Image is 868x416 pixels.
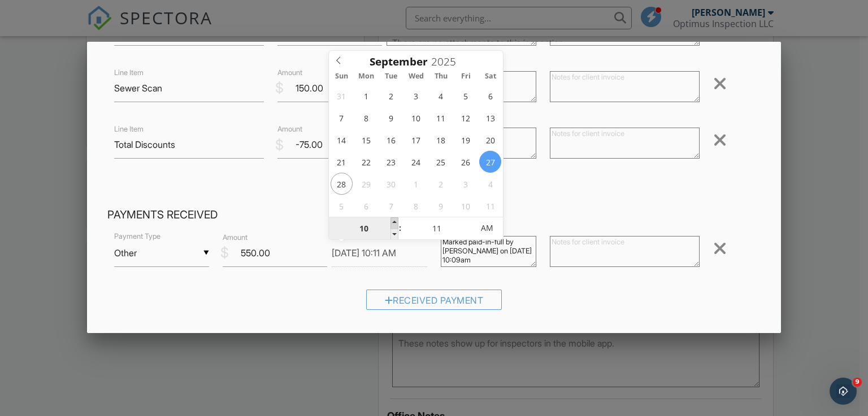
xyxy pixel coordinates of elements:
[479,85,501,107] span: September 6, 2025
[454,85,476,107] span: September 5, 2025
[428,73,453,80] span: Thu
[275,78,284,98] div: $
[275,135,284,155] div: $
[220,243,229,262] div: $
[223,233,248,243] label: Amount
[428,54,465,69] input: Scroll to increment
[370,56,428,67] span: Scroll to increment
[454,151,476,173] span: September 26, 2025
[830,378,857,405] iframe: Intercom live chat
[454,129,476,151] span: September 19, 2025
[479,107,501,129] span: September 13, 2025
[453,73,478,80] span: Fri
[429,107,452,129] span: September 11, 2025
[380,85,402,107] span: September 2, 2025
[354,73,379,80] span: Mon
[402,217,471,240] input: Scroll to increment
[114,68,144,78] label: Line Item
[429,129,452,151] span: September 18, 2025
[277,68,302,78] label: Amount
[380,151,402,173] span: September 23, 2025
[366,290,502,310] div: Received Payment
[398,217,402,239] span: :
[429,151,452,173] span: September 25, 2025
[114,124,144,134] label: Line Item
[331,129,353,151] span: September 14, 2025
[479,129,501,151] span: September 20, 2025
[853,378,862,387] span: 9
[331,151,353,173] span: September 21, 2025
[114,231,160,242] label: Payment Type
[405,85,427,107] span: September 3, 2025
[454,107,476,129] span: September 12, 2025
[355,151,377,173] span: September 22, 2025
[441,236,536,267] textarea: Marked paid-in-full by [PERSON_NAME] on [DATE] 10:09am
[479,151,501,173] span: September 27, 2025
[355,129,377,151] span: September 15, 2025
[405,129,427,151] span: September 17, 2025
[379,73,403,80] span: Tue
[472,217,503,239] span: Click to toggle
[441,332,478,342] label: Invoice text
[277,124,302,134] label: Amount
[331,107,353,129] span: September 7, 2025
[366,297,502,309] a: Received Payment
[107,332,155,342] label: Payment notes
[403,73,428,80] span: Wed
[380,129,402,151] span: September 16, 2025
[478,73,503,80] span: Sat
[331,173,353,195] span: September 28, 2025
[329,73,354,80] span: Sun
[405,107,427,129] span: September 10, 2025
[329,217,398,240] input: Scroll to increment
[355,85,377,107] span: September 1, 2025
[107,208,761,222] h4: Payments Received
[429,85,452,107] span: September 4, 2025
[332,233,354,243] label: Paid at
[380,107,402,129] span: September 9, 2025
[405,151,427,173] span: September 24, 2025
[355,107,377,129] span: September 8, 2025
[331,85,353,107] span: August 31, 2025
